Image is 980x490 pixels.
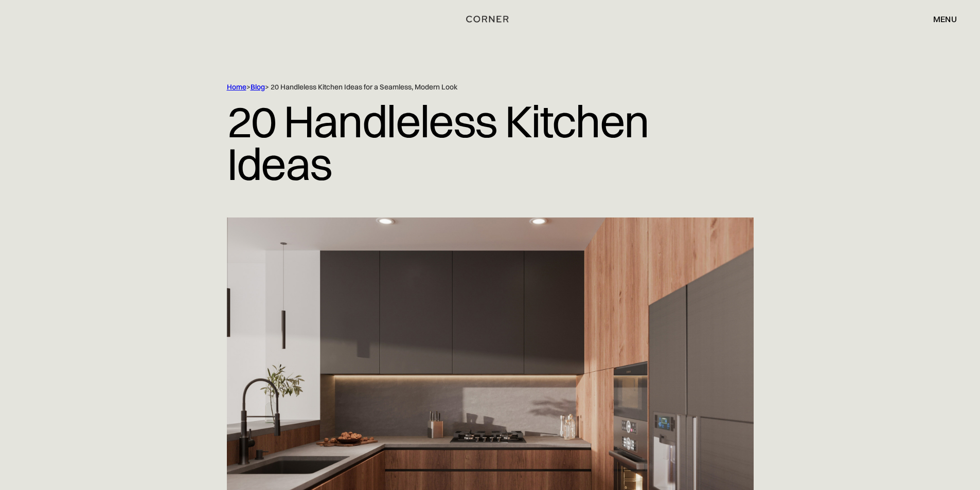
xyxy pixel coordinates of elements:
[227,82,710,92] div: > > 20 Handleless Kitchen Ideas for a Seamless, Modern Look
[251,82,265,92] a: Blog
[933,15,957,23] div: menu
[227,82,246,92] a: Home
[453,12,527,26] a: home
[923,10,957,28] div: menu
[227,92,754,193] h1: 20 Handleless Kitchen Ideas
